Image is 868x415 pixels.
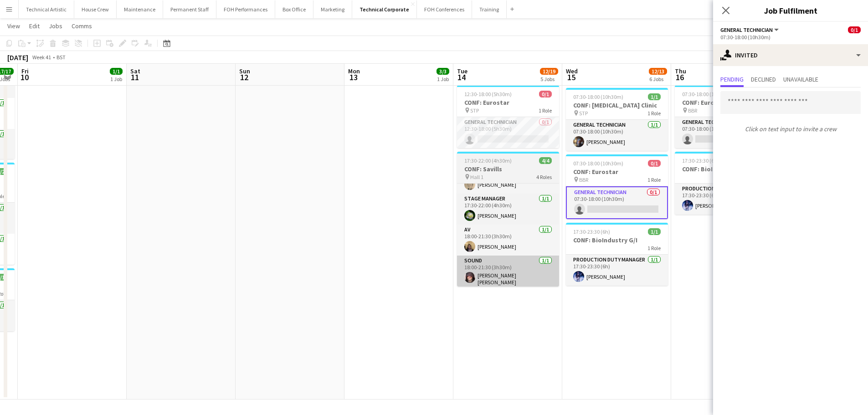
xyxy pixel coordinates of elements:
[72,22,92,30] span: Comms
[275,0,313,18] button: Box Office
[751,76,776,82] span: Declined
[238,72,250,82] span: 12
[713,44,868,66] div: Invited
[130,67,140,75] span: Sat
[110,68,123,75] span: 1/1
[713,5,868,16] h3: Job Fulfilment
[470,174,483,180] span: Hall 1
[456,72,467,82] span: 14
[566,223,668,286] app-job-card: 17:30-23:30 (6h)1/1CONF: BioIndustry G/I1 RoleProduction Duty Manager1/117:30-23:30 (6h)[PERSON_N...
[19,0,74,18] button: Technical Artistic
[720,76,744,82] span: Pending
[675,98,777,107] h3: CONF: Eurostar
[239,67,250,75] span: Sun
[649,68,667,75] span: 12/13
[110,76,122,82] div: 1 Job
[539,157,552,164] span: 4/4
[647,110,661,117] span: 1 Role
[464,91,512,97] span: 12:30-18:00 (5h30m)
[540,68,558,75] span: 12/19
[7,22,20,30] span: View
[457,165,559,173] h3: CONF: Savills
[649,76,667,82] div: 6 Jobs
[675,165,777,173] h3: CONF: BioIndustry G/O
[7,53,28,62] div: [DATE]
[720,26,773,33] span: General Technician
[848,26,861,33] span: 0/1
[457,194,559,225] app-card-role: Stage Manager1/117:30-22:00 (4h30m)[PERSON_NAME]
[647,176,661,183] span: 1 Role
[573,93,623,100] span: 07:30-18:00 (10h30m)
[675,117,777,148] app-card-role: General Technician0/107:30-18:00 (10h30m)
[26,20,43,32] a: Edit
[565,72,578,82] span: 15
[566,255,668,286] app-card-role: Production Duty Manager1/117:30-23:30 (6h)[PERSON_NAME]
[573,160,623,167] span: 07:30-18:00 (10h30m)
[313,0,352,18] button: Marketing
[539,107,552,114] span: 1 Role
[457,256,559,289] app-card-role: Sound1/118:00-21:30 (3h30m)[PERSON_NAME] [PERSON_NAME]
[675,184,777,215] app-card-role: Production Duty Manager1/117:30-23:30 (6h)[PERSON_NAME]
[74,0,117,18] button: House Crew
[20,72,29,82] span: 10
[117,0,163,18] button: Maintenance
[437,68,449,75] span: 3/3
[675,67,686,75] span: Thu
[21,67,29,75] span: Fri
[566,236,668,244] h3: CONF: BioIndustry G/I
[539,91,552,97] span: 0/1
[457,152,559,287] app-job-card: 17:30-22:00 (4h30m)4/4CONF: Savills Hall 14 RolesLX1/117:30-22:00 (4h30m)[PERSON_NAME]Stage Manag...
[29,22,40,30] span: Edit
[30,54,53,61] span: Week 41
[464,157,512,164] span: 17:30-22:00 (4h30m)
[783,76,818,82] span: Unavailable
[4,20,24,32] a: View
[457,225,559,256] app-card-role: AV1/118:00-21:30 (3h30m)[PERSON_NAME]
[566,120,668,151] app-card-role: General Technician1/107:30-18:00 (10h30m)[PERSON_NAME]
[417,0,472,18] button: FOH Conferences
[437,76,449,82] div: 1 Job
[472,0,507,18] button: Training
[566,88,668,151] app-job-card: 07:30-18:00 (10h30m)1/1CONF: [MEDICAL_DATA] Clinic STP1 RoleGeneral Technician1/107:30-18:00 (10h...
[720,26,780,33] button: General Technician
[647,245,661,251] span: 1 Role
[457,117,559,148] app-card-role: General Technician0/112:30-18:00 (5h30m)
[675,85,777,148] app-job-card: 07:30-18:00 (10h30m)0/1CONF: Eurostar BBR1 RoleGeneral Technician0/107:30-18:00 (10h30m)
[566,168,668,176] h3: CONF: Eurostar
[688,107,697,114] span: BBR
[163,0,216,18] button: Permanent Staff
[648,160,661,167] span: 0/1
[675,152,777,215] app-job-card: 17:30-23:30 (6h)1/1CONF: BioIndustry G/O1 RoleProduction Duty Manager1/117:30-23:30 (6h)[PERSON_N...
[713,121,868,137] p: Click on text input to invite a crew
[56,54,66,61] div: BST
[470,107,479,114] span: STP
[129,72,140,82] span: 11
[49,22,62,30] span: Jobs
[573,228,610,235] span: 17:30-23:30 (6h)
[673,72,686,82] span: 16
[347,72,360,82] span: 13
[457,85,559,148] app-job-card: 12:30-18:00 (5h30m)0/1CONF: Eurostar STP1 RoleGeneral Technician0/112:30-18:00 (5h30m)
[682,157,719,164] span: 17:30-23:30 (6h)
[566,186,668,219] app-card-role: General Technician0/107:30-18:00 (10h30m)
[648,228,661,235] span: 1/1
[682,91,732,97] span: 07:30-18:00 (10h30m)
[566,67,578,75] span: Wed
[579,176,588,183] span: BBR
[457,67,467,75] span: Tue
[216,0,275,18] button: FOH Performances
[648,93,661,100] span: 1/1
[566,154,668,219] app-job-card: 07:30-18:00 (10h30m)0/1CONF: Eurostar BBR1 RoleGeneral Technician0/107:30-18:00 (10h30m)
[536,174,552,180] span: 4 Roles
[579,110,588,117] span: STP
[566,101,668,109] h3: CONF: [MEDICAL_DATA] Clinic
[457,98,559,107] h3: CONF: Eurostar
[540,76,558,82] div: 5 Jobs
